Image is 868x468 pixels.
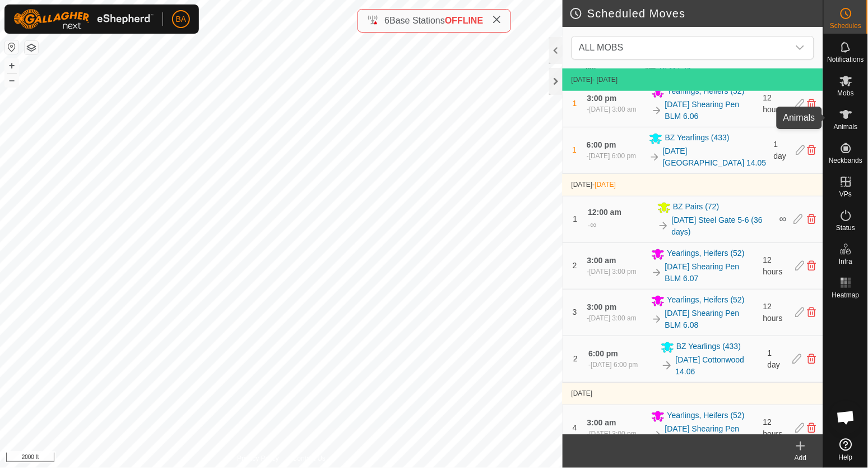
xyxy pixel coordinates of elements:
[838,90,854,97] span: Mobs
[573,214,578,223] span: 1
[574,36,789,59] span: ALL MOBS
[573,261,577,270] span: 2
[25,41,38,54] button: Map Layers
[589,349,619,358] span: 6:00 pm
[652,267,663,278] img: To
[665,423,756,447] a: [DATE] Shearing Pen BLM 6.09
[834,123,858,130] span: Animals
[839,258,852,265] span: Infra
[587,302,617,311] span: 3:00 pm
[587,151,637,161] div: -
[590,105,637,113] span: [DATE] 3:00 am
[676,354,761,378] a: [DATE] Cottonwood 14.06
[587,429,637,439] div: -
[789,36,811,59] div: dropdown trigger
[763,302,783,323] span: 12 hours
[293,453,326,464] a: Contact Us
[572,76,593,84] span: [DATE]
[176,13,187,25] span: BA
[590,268,637,276] span: [DATE] 3:00 pm
[590,314,637,322] span: [DATE] 3:00 am
[763,93,783,114] span: 12 hours
[778,453,823,463] div: Add
[652,429,663,441] img: To
[667,294,745,308] span: Yearlings, Heifers (52)
[593,181,616,189] span: -
[588,218,597,232] div: -
[774,140,787,160] span: 1 day
[674,201,720,214] span: BZ Pairs (72)
[839,454,853,461] span: Help
[768,348,781,369] span: 1 day
[5,59,18,72] button: +
[595,181,616,189] span: [DATE]
[573,99,577,108] span: 1
[588,208,622,217] span: 12:00 am
[658,220,670,232] img: To
[665,261,756,285] a: [DATE] Shearing Pen BLM 6.07
[587,256,616,265] span: 3:00 am
[587,313,637,323] div: -
[665,308,756,331] a: [DATE] Shearing Pen BLM 6.08
[587,94,617,103] span: 3:00 pm
[573,423,577,432] span: 4
[5,40,18,54] button: Reset Map
[672,214,773,238] a: [DATE] Steel Gate 5-6 (36 days)
[445,16,483,25] span: OFFLINE
[839,191,852,198] span: VPs
[830,22,861,29] span: Schedules
[667,410,745,423] span: Yearlings, Heifers (52)
[591,220,597,230] span: ∞
[824,434,868,465] a: Help
[587,267,637,277] div: -
[589,360,638,370] div: -
[667,247,745,261] span: Yearlings, Heifers (52)
[665,99,756,122] a: [DATE] Shearing Pen BLM 6.06
[780,213,787,224] span: ∞
[763,417,783,438] span: 12 hours
[593,76,618,84] span: - [DATE]
[663,145,767,169] a: [DATE] [GEOGRAPHIC_DATA] 14.05
[569,7,823,20] h2: Scheduled Moves
[661,359,674,372] img: To
[829,401,863,434] div: Open chat
[573,308,577,316] span: 3
[652,105,663,116] img: To
[590,430,637,438] span: [DATE] 3:00 pm
[665,132,730,145] span: BZ Yearlings (433)
[829,157,862,164] span: Neckbands
[572,181,593,189] span: [DATE]
[591,361,638,369] span: [DATE] 6:00 pm
[13,9,154,29] img: Gallagher Logo
[587,140,617,149] span: 6:00 pm
[828,56,864,63] span: Notifications
[5,74,18,87] button: –
[574,354,578,363] span: 2
[649,152,661,163] img: To
[384,16,389,25] span: 6
[590,152,637,160] span: [DATE] 6:00 pm
[389,16,445,25] span: Base Stations
[572,389,593,397] span: [DATE]
[579,43,623,52] span: ALL MOBS
[667,85,745,99] span: Yearlings, Heifers (52)
[652,314,663,325] img: To
[832,292,860,299] span: Heatmap
[677,341,741,354] span: BZ Yearlings (433)
[763,255,783,276] span: 12 hours
[587,104,637,114] div: -
[237,453,279,464] a: Privacy Policy
[573,145,577,154] span: 1
[836,224,855,231] span: Status
[587,418,616,427] span: 3:00 am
